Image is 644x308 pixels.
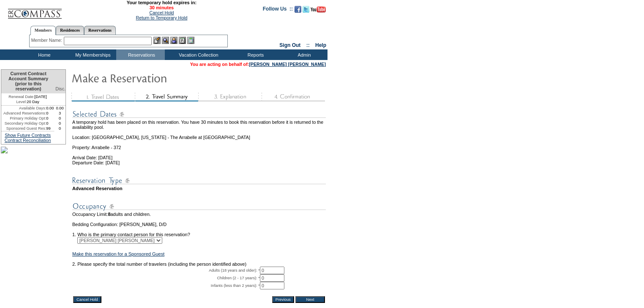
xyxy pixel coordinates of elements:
[19,49,68,60] td: Home
[303,6,309,13] img: Follow us on Twitter
[8,94,34,99] span: Renewal Date:
[295,8,301,14] a: Become our fan on Facebook
[72,251,164,256] a: Make this reservation for a Sponsored Guest
[54,111,65,116] td: 3
[72,175,326,186] img: subTtlResType.gif
[315,42,326,48] a: Help
[5,138,51,143] a: Contract Reconciliation
[72,282,260,289] td: Infants (less than 2 years): *
[116,49,165,60] td: Reservations
[263,5,293,15] td: Follow Us ::
[30,26,56,35] a: Members
[153,37,161,44] img: b_edit.gif
[46,106,54,111] td: 0.00
[187,37,194,44] img: b_calculator.gif
[72,222,326,227] td: Bedding Configuration: [PERSON_NAME], D/D
[1,121,46,126] td: Secondary Holiday Opt:
[56,26,84,35] a: Residences
[73,296,101,303] input: Cancel Hold
[46,121,54,126] td: 0
[31,37,64,44] div: Member Name:
[72,227,326,237] td: 1. Who is the primary contact person for this reservation?
[295,6,301,13] img: Become our fan on Facebook
[72,267,260,274] td: Adults (18 years and older): *
[1,106,46,111] td: Available Days:
[1,70,54,93] td: Current Contract Account Summary (prior to this reservation)
[262,93,325,101] img: step4_state1.gif
[72,150,326,160] td: Arrival Date: [DATE]
[249,62,326,67] a: [PERSON_NAME] [PERSON_NAME]
[279,42,300,48] a: Sign Out
[311,8,326,14] a: Subscribe to our YouTube Channel
[1,116,46,121] td: Primary Holiday Opt:
[272,296,294,303] input: Previous
[72,120,326,130] td: A temporary hold has been placed on this reservation. You have 30 minutes to book this reservatio...
[72,130,326,140] td: Location: [GEOGRAPHIC_DATA], [US_STATE] - The Arrabelle at [GEOGRAPHIC_DATA]
[1,111,46,116] td: Advanced Reservations:
[71,93,135,101] img: step1_state3.gif
[135,93,198,101] img: step2_state2.gif
[165,49,230,60] td: Vacation Collection
[72,140,326,150] td: Property: Arrabelle - 372
[84,26,116,35] a: Reservations
[7,2,62,19] img: Compass Home
[46,111,54,116] td: 0
[190,62,326,67] span: You are acting on behalf of:
[279,49,327,60] td: Admin
[295,296,325,303] input: Next
[72,201,326,212] img: subTtlOccupancy.gif
[1,93,54,99] td: [DATE]
[170,37,177,44] img: Impersonate
[311,6,326,13] img: Subscribe to our YouTube Channel
[72,274,260,282] td: Children (2 - 17 years): *
[46,116,54,121] td: 0
[16,99,27,104] span: Level:
[72,262,326,267] td: 2. Please specify the total number of travelers (including the person identified above)
[68,49,116,60] td: My Memberships
[1,126,46,131] td: Sponsored Guest Res:
[230,49,279,60] td: Reports
[179,37,186,44] img: Reservations
[1,147,8,153] img: flower2.jpe
[149,10,174,15] a: Cancel Hold
[54,106,65,111] td: 0.00
[303,8,309,14] a: Follow us on Twitter
[72,186,326,191] td: Advanced Reservation
[108,212,110,217] span: 8
[54,121,65,126] td: 0
[198,93,262,101] img: step3_state1.gif
[5,133,51,138] a: Show Future Contracts
[72,212,326,217] td: Occupancy Limit: adults and children.
[54,126,65,131] td: 0
[46,126,54,131] td: 99
[55,86,65,91] span: Disc.
[306,42,310,48] span: ::
[71,69,240,86] img: Make Reservation
[1,99,54,106] td: 20 Day
[72,109,326,120] img: subTtlSelectedDates.gif
[54,116,65,121] td: 0
[162,37,169,44] img: View
[72,160,326,165] td: Departure Date: [DATE]
[136,15,188,20] a: Return to Temporary Hold
[66,5,257,10] span: 30 minutes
